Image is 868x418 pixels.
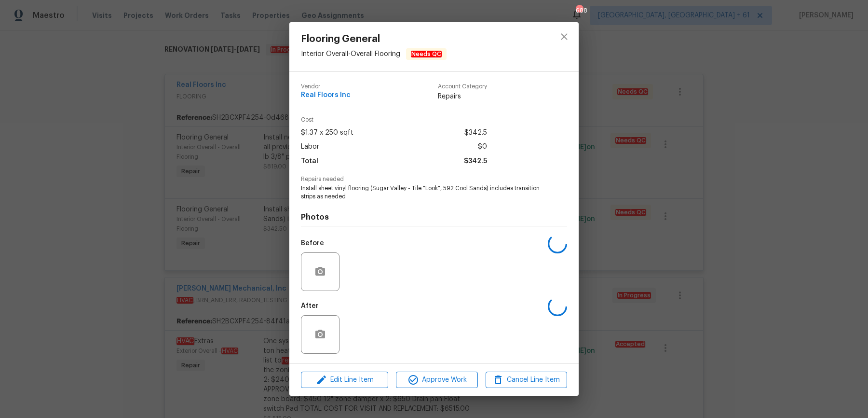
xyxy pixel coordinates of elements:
span: Interior Overall - Overall Flooring [301,51,400,57]
span: Edit Line Item [304,374,385,386]
span: Real Floors Inc [301,92,351,99]
span: Labor [301,140,319,154]
button: Approve Work [396,372,477,389]
span: $342.5 [464,154,487,168]
span: $1.37 x 250 sqft [301,126,353,140]
span: Repairs [438,92,487,101]
span: Install sheet vinyl flooring (Sugar Valley - Tile "Look", 592 Cool Sands) includes transition str... [301,184,541,201]
span: Cost [301,117,487,123]
span: Vendor [301,84,351,90]
span: Cancel Line Item [488,374,564,386]
span: Approve Work [399,374,475,386]
button: close [553,25,576,48]
button: Edit Line Item [301,372,388,389]
span: Total [301,154,318,168]
span: Flooring General [301,34,447,44]
span: $0 [478,140,487,154]
span: $342.5 [464,126,487,140]
button: Cancel Line Item [486,372,567,389]
h4: Photos [301,212,567,222]
span: Account Category [438,84,487,90]
h5: After [301,303,319,309]
em: Needs QC [411,51,442,57]
div: 688 [576,6,583,15]
span: Repairs needed [301,176,567,182]
h5: Before [301,240,324,247]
